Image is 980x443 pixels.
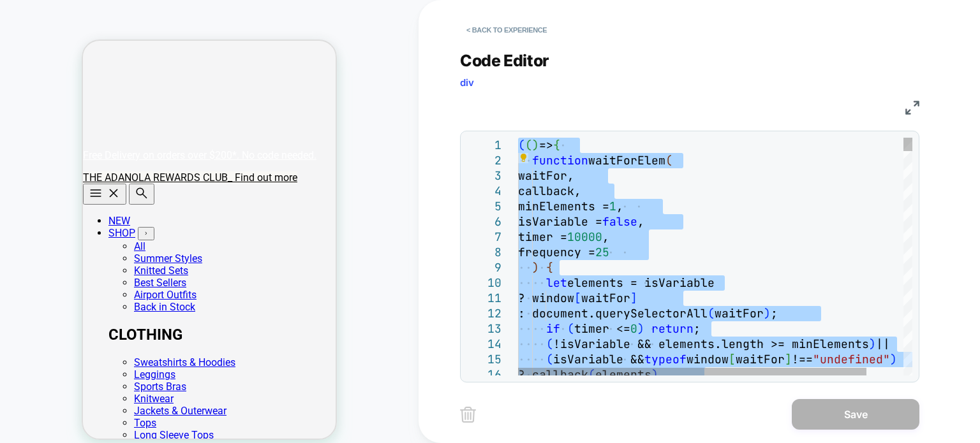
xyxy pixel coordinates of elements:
[764,306,771,321] span: )
[51,388,131,400] a: Long Sleeve Tops
[595,245,609,259] span: 25
[588,153,665,168] span: waitForElem
[518,291,574,305] span: ? window
[51,248,114,260] a: Airport Outfits
[651,321,694,336] span: return
[546,337,553,351] span: (
[460,51,549,70] span: Code Editor
[460,407,476,423] img: delete
[553,138,560,152] span: {
[518,184,581,198] span: callback,
[567,275,715,290] span: elements = isVariable
[467,153,501,168] div: 2
[792,399,919,430] button: Save
[546,260,553,275] span: {
[905,101,919,115] img: fullscreen
[637,214,644,229] span: ,
[467,321,501,337] div: 13
[518,367,588,382] span: ? callback
[687,352,729,367] span: window
[525,138,532,152] span: (
[518,214,602,229] span: isVariable =
[532,260,539,275] span: )
[637,321,644,336] span: )
[644,352,687,367] span: typeof
[467,337,501,352] div: 14
[792,352,813,367] span: !==
[876,337,890,351] span: ||
[51,224,105,236] a: Knitted Sets
[518,245,595,259] span: frequency =
[51,376,73,388] a: Tops
[609,199,616,214] span: 1
[630,291,637,305] span: ]
[51,212,119,224] a: Summer Styles
[785,352,792,367] span: ]
[467,291,501,306] div: 11
[51,364,144,376] a: Jackets & Outerwear
[546,275,567,290] span: let
[890,352,897,367] span: )
[467,229,501,245] div: 7
[51,236,103,248] a: Best Sellers
[588,367,595,382] span: (
[553,352,644,367] span: isVariable &&
[467,260,501,275] div: 9
[518,199,609,214] span: minElements =
[518,306,708,321] span: : document.querySelectorAll
[51,328,93,340] a: Leggings
[602,229,609,244] span: ,
[532,138,539,152] span: )
[467,214,501,229] div: 6
[869,337,876,351] span: )
[51,316,152,328] a: Sweatshirts & Hoodies
[630,321,637,336] span: 0
[539,138,553,152] span: =>
[546,321,560,336] span: if
[736,352,785,367] span: waitFor
[460,76,474,89] span: div
[51,260,112,272] a: Back in Stock
[467,367,501,382] div: 16
[694,321,701,336] span: ;
[729,352,736,367] span: [
[651,367,658,382] span: )
[553,337,869,351] span: !isVariable && elements.length >= minElements
[715,306,764,321] span: waitFor
[708,306,715,321] span: (
[518,153,528,163] div: Show Code Actions (Ctrl+.)
[574,291,581,305] span: [
[518,229,567,244] span: timer =
[467,352,501,367] div: 15
[26,174,47,186] a: NEW
[467,245,501,260] div: 8
[26,285,253,303] h2: CLOTHING
[532,153,588,168] span: function
[26,186,52,198] a: SHOP
[51,200,63,212] a: All
[813,352,890,367] span: "undefined"
[467,199,501,214] div: 5
[51,352,91,364] a: Knitwear
[567,321,574,336] span: (
[467,138,501,153] div: 1
[567,229,602,244] span: 10000
[581,291,630,305] span: waitFor
[771,306,778,321] span: ;
[51,340,103,352] a: Sports Bras
[546,352,553,367] span: (
[518,168,574,183] span: waitFor,
[595,367,651,382] span: elements
[602,214,637,229] span: false
[467,168,501,184] div: 3
[665,153,672,168] span: (
[467,275,501,291] div: 10
[467,184,501,199] div: 4
[460,20,553,40] button: < Back to experience
[467,306,501,321] div: 12
[574,321,630,336] span: timer <=
[616,199,623,214] span: ,
[518,138,525,152] span: (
